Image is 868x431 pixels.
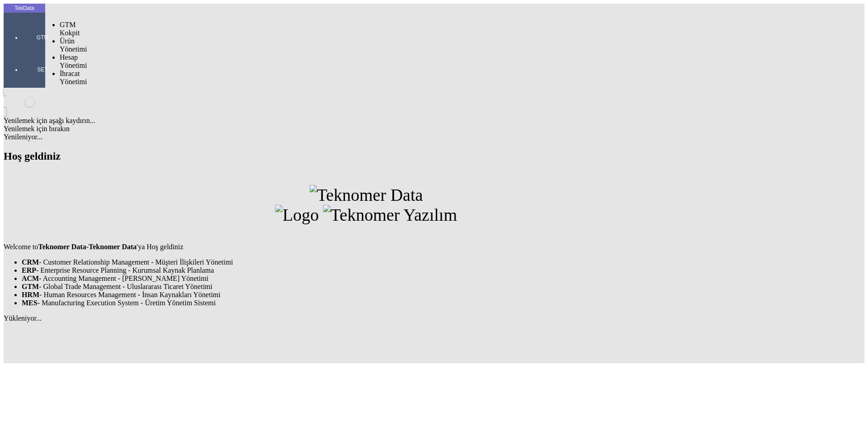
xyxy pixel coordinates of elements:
[4,243,729,251] p: Welcome to - 'ya Hoş geldiniz
[22,275,729,283] li: - Accounting Management - [PERSON_NAME] Yönetimi
[60,37,87,53] span: Ürün Yönetimi
[22,291,729,299] li: - Human Resources Management - İnsan Kaynakları Yönetimi
[22,283,729,291] li: - Global Trade Management - Uluslararası Ticaret Yönetimi
[22,275,39,282] strong: ACM
[22,291,39,298] strong: HRM
[22,283,39,290] strong: GTM
[22,258,729,266] li: - Customer Relationship Management - Müşteri İlişkileri Yönetimi
[275,205,319,225] img: Logo
[4,117,729,125] div: Yenilemek için aşağı kaydırın...
[4,150,729,162] h2: Hoş geldiniz
[89,243,137,251] strong: Teknomer Data
[38,243,86,251] strong: Teknomer Data
[323,205,457,225] img: Teknomer Yazılım
[22,266,36,274] strong: ERP
[60,70,87,85] span: İhracat Yönetimi
[22,299,38,307] strong: MES
[4,133,729,141] div: Yenileniyor...
[22,299,729,307] li: - Manufacturing Execution System - Üretim Yönetim Sistemi
[310,185,423,205] img: Teknomer Data
[60,21,80,37] span: GTM Kokpit
[4,125,729,133] div: Yenilemek için bırakın
[22,266,729,275] li: - Enterprise Resource Planning - Kurumsal Kaynak Planlama
[22,258,39,266] strong: CRM
[4,5,45,12] div: TekData
[60,53,87,69] span: Hesap Yönetimi
[29,66,56,73] span: SET
[4,314,729,322] div: Yükleniyor...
